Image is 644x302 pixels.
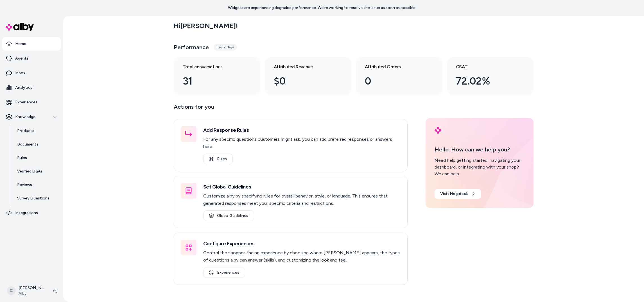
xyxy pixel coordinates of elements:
[213,44,237,51] div: Last 7 days
[2,52,61,65] a: Agents
[435,157,525,177] div: Need help getting started, navigating your dashboard, or integrating with your shop? We can help.
[3,282,48,300] button: C[PERSON_NAME]Alby
[17,155,27,161] p: Rules
[456,63,516,70] h3: CSAT
[12,151,61,165] a: Rules
[17,196,49,201] p: Survey Questions
[203,240,401,247] h3: Configure Experiences
[203,126,401,134] h3: Add Response Rules
[203,249,401,264] p: Control the shopper-facing experience by choosing where [PERSON_NAME] appears, the types of quest...
[12,165,61,178] a: Verified Q&As
[2,110,61,124] button: Knowledge
[356,57,442,96] a: Attributed Orders 0
[12,124,61,138] a: Products
[174,43,209,51] h3: Performance
[435,145,525,154] p: Hello. How can we help you?
[365,74,424,89] div: 0
[174,102,408,116] p: Actions for you
[15,99,37,105] p: Experiences
[6,23,34,31] img: alby Logo
[15,85,32,90] p: Analytics
[17,128,34,134] p: Products
[203,192,401,207] p: Customize alby by specifying rules for overall behavior, style, or language. This ensures that ge...
[435,127,441,134] img: alby Logo
[2,206,61,220] a: Integrations
[203,136,401,150] p: For any specific questions customers might ask, you can add preferred responses or answers here.
[12,178,61,192] a: Reviews
[274,74,333,89] div: $0
[17,182,32,188] p: Reviews
[12,192,61,205] a: Survey Questions
[15,210,38,216] p: Integrations
[174,22,238,30] h2: Hi [PERSON_NAME] !
[7,286,16,295] span: C
[17,142,39,147] p: Documents
[203,210,254,221] a: Global Guidelines
[17,169,43,174] p: Verified Q&As
[19,285,44,291] p: [PERSON_NAME]
[15,70,25,76] p: Inbox
[15,56,29,61] p: Agents
[447,57,534,96] a: CSAT 72.02%
[435,189,481,199] a: Visit Helpdesk
[183,74,242,89] div: 31
[203,183,401,191] h3: Set Global Guidelines
[365,63,424,70] h3: Attributed Orders
[2,81,61,94] a: Analytics
[15,41,26,47] p: Home
[19,291,44,296] span: Alby
[203,267,245,278] a: Experiences
[174,57,260,96] a: Total conversations 31
[2,37,61,51] a: Home
[2,96,61,109] a: Experiences
[12,138,61,151] a: Documents
[274,63,333,70] h3: Attributed Revenue
[183,63,242,70] h3: Total conversations
[265,57,351,96] a: Attributed Revenue $0
[228,5,416,11] p: Widgets are experiencing degraded performance. We're working to resolve the issue as soon as poss...
[2,66,61,80] a: Inbox
[15,114,35,120] p: Knowledge
[203,154,233,164] a: Rules
[456,74,516,89] div: 72.02%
